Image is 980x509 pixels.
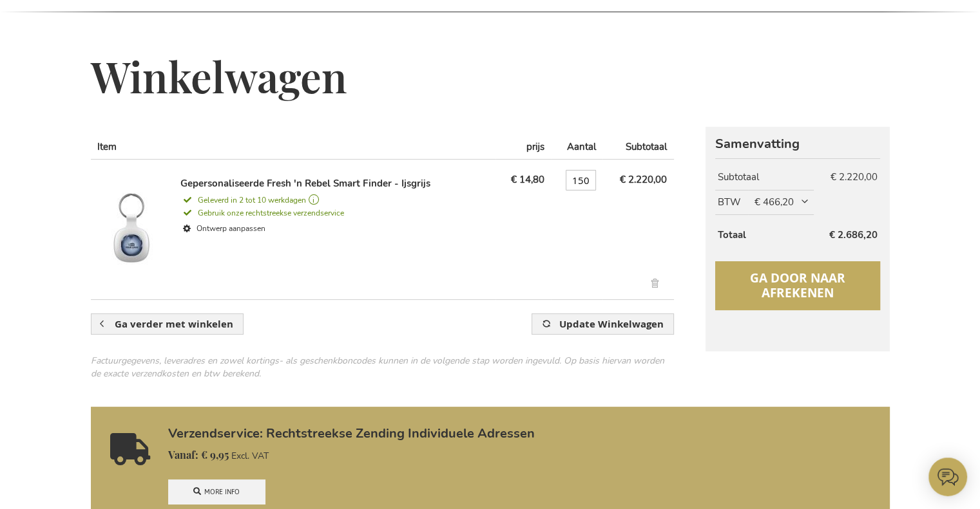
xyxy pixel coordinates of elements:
th: Subtotaal [715,165,819,189]
strong: Samenvatting [715,137,879,151]
a: Ga verder met winkelen [91,313,244,335]
a: Ontwerp aanpassen [180,219,491,238]
span: € 2.220,00 [620,173,667,186]
button: Update Winkelwagen [532,313,673,335]
button: Ga door naar afrekenen [715,261,879,310]
span: Aantal [567,140,596,153]
span: € 2.686,20 [829,228,878,241]
span: € 9,95 [168,448,229,461]
iframe: belco-activator-frame [928,458,967,496]
span: Ga door naar afrekenen [750,270,845,301]
span: Update Winkelwagen [559,317,664,331]
span: BTW [718,196,741,208]
a: Gepersonaliseerde Fresh 'n Rebel Smart Finder - Ijsgrijs [180,177,430,190]
span: Gebruik onze rechtstreekse verzendservice [180,208,344,218]
a: Geleverd in 2 tot 10 werkdagen [180,194,491,206]
span: Winkelwagen [91,48,347,104]
span: Subtotaal [626,140,667,153]
div: Factuurgegevens, leveradres en zowel kortings- als geschenkboncodes kunnen in de volgende stap wo... [91,355,674,380]
span: Excl. VAT [231,450,269,462]
a: Gebruik onze rechtstreekse verzendservice [180,206,344,219]
span: € 14,80 [511,173,544,186]
span: prijs [526,140,544,153]
img: Gepersonaliseerde Fresh 'n Rebel Smart Finder - Ijsgrijs [96,177,167,280]
span: € 466,20 [754,196,811,209]
a: More info [168,479,265,504]
a: Gepersonaliseerde Fresh 'n Rebel Smart Finder - Ijsgrijs [96,177,180,284]
strong: Totaal [718,228,746,241]
span: Ga verder met winkelen [115,317,233,331]
a: Verzendservice: Rechtstreekse Zending Individuele Adressen [168,427,877,441]
span: Item [97,140,117,153]
span: € 2.220,00 [831,171,878,183]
